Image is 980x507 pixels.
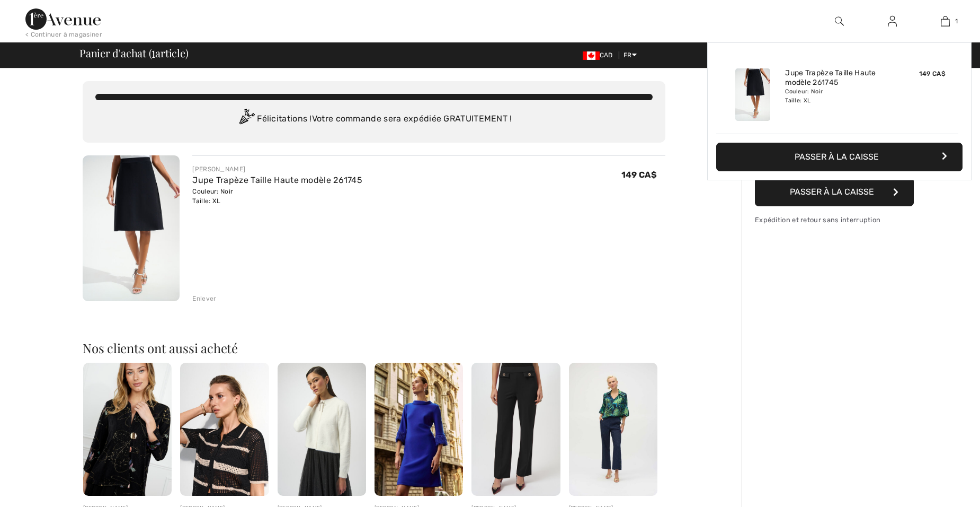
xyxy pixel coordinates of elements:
[879,15,905,28] a: Se connecter
[152,45,155,59] span: 1
[583,51,617,59] span: CAD
[83,155,180,301] img: Jupe Trapèze Taille Haute modèle 261745
[888,15,897,28] img: Mes infos
[375,363,463,496] img: Robe Droite Mi-Longue à Col Montant modèle 253054
[785,68,889,88] a: Jupe Trapèze Taille Haute modèle 261745
[192,164,362,174] div: [PERSON_NAME]
[278,363,366,496] img: Haut Élégant à Manches Longues modèle 254955
[192,175,362,185] a: Jupe Trapèze Taille Haute modèle 261745
[83,342,665,354] h2: Nos clients ont aussi acheté
[955,16,958,26] span: 1
[471,363,560,496] img: Pantalon Formel Taille Moyenne modèle 254119
[919,70,946,77] span: 149 CA$
[236,109,257,130] img: Congratulation2.svg
[583,51,600,60] img: Canadian Dollar
[941,15,950,28] img: Mon panier
[735,68,770,121] img: Jupe Trapèze Taille Haute modèle 261745
[83,363,172,496] img: Chemise Florale à Manches Longues modèle 259163
[569,363,657,496] img: Pantalon Long Décontracté modèle 252111
[192,187,362,206] div: Couleur: Noir Taille: XL
[623,51,637,59] span: FR
[25,30,102,39] div: < Continuer à magasiner
[835,15,844,28] img: recherche
[716,143,963,171] button: Passer à la caisse
[621,170,657,180] span: 149 CA$
[192,294,216,303] div: Enlever
[919,15,971,28] a: 1
[785,88,889,104] div: Couleur: Noir Taille: XL
[180,363,269,496] img: Chemise Décontractée Rayée modèle 252924
[79,48,189,58] span: Panier d'achat ( article)
[25,8,101,30] img: 1ère Avenue
[95,109,653,130] div: Félicitations ! Votre commande sera expédiée GRATUITEMENT !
